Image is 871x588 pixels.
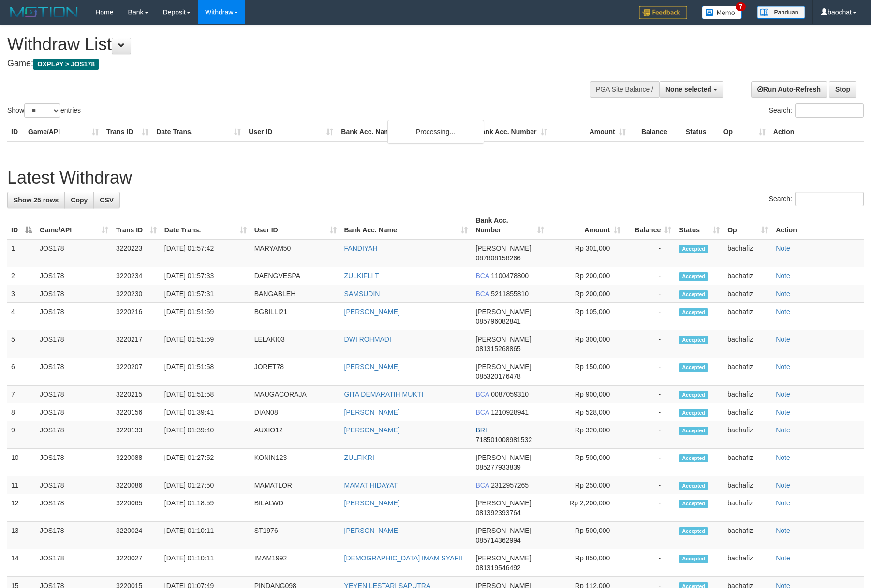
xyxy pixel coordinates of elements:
[751,81,827,98] a: Run Auto-Refresh
[776,481,790,489] a: Note
[491,290,529,298] span: Copy 5211855810 to clipboard
[624,494,675,522] td: -
[475,272,489,280] span: BCA
[795,103,864,118] input: Search:
[475,463,520,471] span: Copy 085277933839 to clipboard
[251,212,340,239] th: User ID: activate to sort column ascending
[679,427,708,435] span: Accepted
[161,403,251,421] td: [DATE] 01:39:41
[776,308,790,316] a: Note
[251,403,340,421] td: DIAN08
[776,390,790,398] a: Note
[161,212,251,239] th: Date Trans.: activate to sort column ascending
[624,386,675,403] td: -
[36,522,112,549] td: JOS178
[161,303,251,330] td: [DATE] 01:51:59
[344,363,400,371] a: [PERSON_NAME]
[251,386,340,403] td: MAUGACORAJA
[475,373,520,380] span: Copy 085320176478 to clipboard
[548,403,624,421] td: Rp 528,000
[475,363,531,371] span: [PERSON_NAME]
[245,123,337,141] th: User ID
[679,290,708,299] span: Accepted
[7,168,864,187] h1: Latest Withdraw
[387,120,484,144] div: Processing...
[344,554,462,562] a: [DEMOGRAPHIC_DATA] IMAM SYAFII
[251,549,340,577] td: IMAM1992
[723,476,772,494] td: baohafiz
[7,494,36,522] td: 12
[36,239,112,267] td: JOS178
[723,386,772,403] td: baohafiz
[736,2,746,11] span: 7
[36,285,112,303] td: JOS178
[344,244,378,252] a: FANDIYAH
[624,476,675,494] td: -
[723,449,772,476] td: baohafiz
[344,335,391,343] a: DWI ROHMADI
[344,290,380,298] a: SAMSUDIN
[776,244,790,252] a: Note
[475,436,532,444] span: Copy 718501008981532 to clipboard
[251,285,340,303] td: BANGABLEH
[548,549,624,577] td: Rp 850,000
[475,454,531,461] span: [PERSON_NAME]
[161,522,251,549] td: [DATE] 01:10:11
[112,212,161,239] th: Trans ID: activate to sort column ascending
[7,192,65,208] a: Show 25 rows
[112,358,161,386] td: 3220207
[723,522,772,549] td: baohafiz
[344,308,400,316] a: [PERSON_NAME]
[679,391,708,399] span: Accepted
[251,239,340,267] td: MARYAM50
[7,522,36,549] td: 13
[723,285,772,303] td: baohafiz
[679,245,708,253] span: Accepted
[475,390,489,398] span: BCA
[36,449,112,476] td: JOS178
[161,494,251,522] td: [DATE] 01:18:59
[776,426,790,434] a: Note
[36,476,112,494] td: JOS178
[475,408,489,416] span: BCA
[776,408,790,416] a: Note
[7,285,36,303] td: 3
[475,509,520,516] span: Copy 081392393764 to clipboard
[624,285,675,303] td: -
[548,212,624,239] th: Amount: activate to sort column ascending
[548,358,624,386] td: Rp 150,000
[548,386,624,403] td: Rp 900,000
[7,267,36,285] td: 2
[548,239,624,267] td: Rp 301,000
[14,196,59,204] span: Show 25 rows
[36,421,112,449] td: JOS178
[112,549,161,577] td: 3220027
[682,123,720,141] th: Status
[679,272,708,281] span: Accepted
[723,330,772,358] td: baohafiz
[112,285,161,303] td: 3220230
[161,449,251,476] td: [DATE] 01:27:52
[36,330,112,358] td: JOS178
[491,481,529,489] span: Copy 2312957265 to clipboard
[161,386,251,403] td: [DATE] 01:51:58
[251,330,340,358] td: LELAKI03
[720,123,769,141] th: Op
[679,527,708,535] span: Accepted
[475,554,531,562] span: [PERSON_NAME]
[36,212,112,239] th: Game/API: activate to sort column ascending
[33,59,99,70] span: OXPLAY > JOS178
[7,386,36,403] td: 7
[491,272,529,280] span: Copy 1100478800 to clipboard
[769,192,864,206] label: Search:
[624,421,675,449] td: -
[679,363,708,372] span: Accepted
[776,527,790,534] a: Note
[723,212,772,239] th: Op: activate to sort column ascending
[475,499,531,507] span: [PERSON_NAME]
[112,330,161,358] td: 3220217
[475,564,520,572] span: Copy 081319546492 to clipboard
[475,426,487,434] span: BRI
[624,522,675,549] td: -
[723,549,772,577] td: baohafiz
